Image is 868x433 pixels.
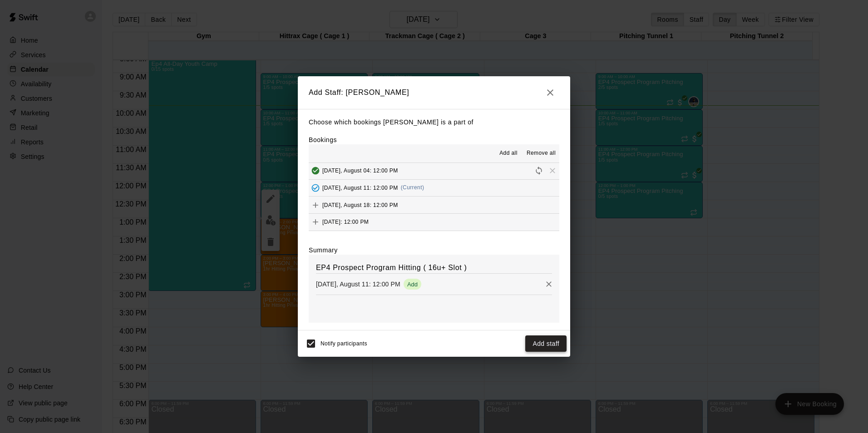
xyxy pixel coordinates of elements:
button: Add[DATE]: 12:00 PM [309,214,559,231]
button: Added - Collect Payment [309,181,322,195]
button: Added - Collect Payment[DATE], August 11: 12:00 PM(Current) [309,180,559,197]
span: Add [309,218,322,225]
button: Add all [494,146,523,161]
h2: Add Staff: [PERSON_NAME] [298,76,570,109]
label: Bookings [309,136,337,143]
p: Choose which bookings [PERSON_NAME] is a part of [309,117,559,128]
p: [DATE], August 11: 12:00 PM [316,280,400,289]
span: [DATE], August 04: 12:00 PM [322,167,398,174]
span: [DATE]: 12:00 PM [322,219,369,225]
span: [DATE], August 11: 12:00 PM [322,184,398,191]
span: [DATE], August 18: 12:00 PM [322,202,398,208]
span: Remove all [527,149,556,158]
button: Added [309,164,322,177]
span: Add all [499,149,518,158]
span: Add [404,281,421,288]
label: Summary [309,246,338,255]
button: Remove all [523,146,559,161]
button: Add staff [525,335,567,352]
button: Remove [542,277,556,291]
span: Remove [546,167,559,174]
span: (Current) [401,184,424,191]
span: Notify participants [321,340,367,347]
span: Add [309,201,322,208]
button: Add[DATE], August 18: 12:00 PM [309,197,559,213]
h6: EP4 Prospect Program Hitting ( 16u+ Slot ) [316,262,552,274]
button: Added[DATE], August 04: 12:00 PMRescheduleRemove [309,162,559,179]
span: Reschedule [532,167,546,174]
